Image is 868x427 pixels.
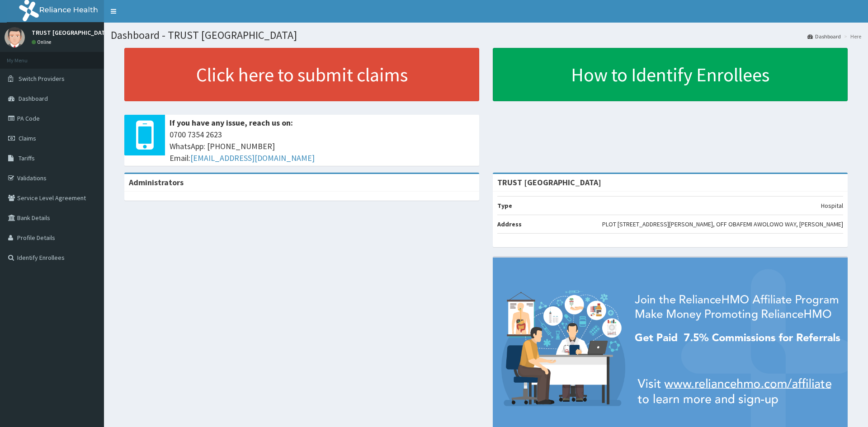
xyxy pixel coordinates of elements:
[493,48,848,101] a: How to Identify Enrollees
[842,33,861,40] li: Here
[170,117,293,128] b: If you have any issue, reach us on:
[129,177,184,188] b: Administrators
[19,154,35,162] span: Tariffs
[32,29,134,36] p: TRUST [GEOGRAPHIC_DATA] - ADMIN
[497,220,522,228] b: Address
[32,39,53,45] a: Online
[19,94,48,103] span: Dashboard
[497,177,601,188] strong: TRUST [GEOGRAPHIC_DATA]
[170,129,475,164] span: 0700 7354 2623 WhatsApp: [PHONE_NUMBER] Email:
[190,153,315,163] a: [EMAIL_ADDRESS][DOMAIN_NAME]
[807,33,841,40] a: Dashboard
[497,202,512,210] b: Type
[602,220,843,229] p: PLOT [STREET_ADDRESS][PERSON_NAME], OFF OBAFEMI AWOLOWO WAY, [PERSON_NAME]
[5,27,25,47] img: User Image
[124,48,479,101] a: Click here to submit claims
[19,75,65,83] span: Switch Providers
[111,29,861,41] h1: Dashboard - TRUST [GEOGRAPHIC_DATA]
[19,134,36,142] span: Claims
[821,201,843,210] p: Hospital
